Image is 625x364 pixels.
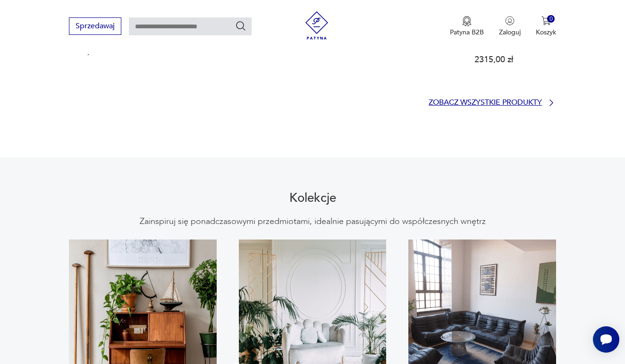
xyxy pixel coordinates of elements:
button: 0Koszyk [536,16,556,37]
p: Patyna B2B [450,28,484,37]
img: Patyna - sklep z meblami i dekoracjami vintage [303,11,331,40]
p: 2315,00 zł [474,56,552,64]
img: Ikona medalu [462,16,472,26]
p: 600,00 zł [73,48,151,56]
button: Szukaj [235,20,246,32]
a: Ikona medaluPatyna B2B [450,16,484,37]
img: Ikonka użytkownika [505,16,515,25]
a: Zobacz wszystkie produkty [429,98,556,108]
p: Koszyk [536,28,556,37]
div: 0 [547,15,555,23]
img: Ikona koszyka [541,16,551,25]
p: Zobacz wszystkie produkty [429,99,542,106]
a: Sprzedawaj [69,24,121,30]
iframe: Smartsupp widget button [593,326,619,353]
button: Sprzedawaj [69,17,121,35]
button: Patyna B2B [450,16,484,37]
h2: Kolekcje [289,192,336,204]
p: Zaloguj [499,28,521,37]
button: Zaloguj [499,16,521,37]
p: Zainspiruj się ponadczasowymi przedmiotami, idealnie pasującymi do współczesnych wnętrz [140,216,486,227]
